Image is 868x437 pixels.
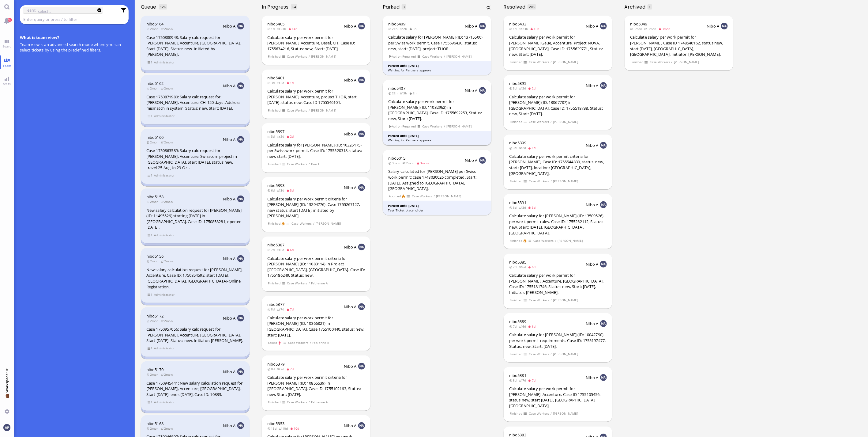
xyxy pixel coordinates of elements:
span: Nibo A [344,304,357,310]
a: nibo5381 [509,373,526,378]
span: [PERSON_NAME] [446,54,472,59]
span: 2d [286,134,296,139]
a: nibo5164 [146,21,163,27]
span: 3mon [630,27,644,31]
span: Case Workers [528,351,549,357]
input: select... [38,8,92,15]
img: NA [358,422,365,429]
span: 54 [292,5,296,9]
span: Fabienne A [312,340,329,345]
span: Case Workers [528,298,549,303]
span: nibo5170 [146,367,163,372]
span: / [308,161,310,167]
div: Case 1750957056: Salary calc request for [PERSON_NAME], Accenture, [GEOGRAPHIC_DATA]. Start [DATE... [146,326,244,344]
span: Case Workers [291,221,312,226]
span: Nibo A [586,83,599,88]
span: nibo5403 [509,21,526,27]
span: nibo5156 [146,253,163,259]
span: 2mon [160,199,175,204]
img: NA [358,131,365,137]
span: Parked [383,3,402,10]
img: NA [600,320,607,327]
div: Calculate salary per work permit for [PERSON_NAME] (ID: 13067787) in [GEOGRAPHIC_DATA]. Case ID: ... [509,94,607,117]
div: Case 1750880948: Salary calc request for [PERSON_NAME], Accenture, [GEOGRAPHIC_DATA]. Start [DATE... [146,35,244,57]
span: Action Required [389,124,416,129]
img: NA [600,82,607,89]
a: nibo5401 [267,75,284,81]
span: 2d [519,146,528,150]
span: 21h [388,27,400,31]
a: nibo5015 [388,155,405,161]
span: 23h [277,27,288,31]
div: Parked until [DATE] [388,134,486,138]
span: 15h [530,27,541,31]
span: In progress [262,3,291,10]
span: 1d [509,27,519,31]
span: Case Workers [287,108,307,113]
span: / [308,281,310,286]
span: / [671,59,673,65]
a: nibo5409 [388,21,405,27]
span: 2d [277,134,286,139]
span: 14h [288,27,299,31]
span: 7d [277,307,286,311]
span: 7d [509,265,519,269]
img: You [3,424,10,431]
span: Finished [268,281,280,286]
span: 1d [267,27,277,31]
span: Case Workers [288,340,309,345]
a: nibo5377 [267,302,284,307]
div: Calculate salary per work permit criteria for [PERSON_NAME] (ID: 11083114) in Project [GEOGRAPHIC... [267,256,365,278]
span: 1 [649,5,651,9]
span: Case Workers [528,59,549,65]
span: Team [1,63,13,68]
span: 6d [528,324,538,329]
label: Team: [25,7,36,13]
span: Nibo A [586,202,599,207]
span: / [550,59,552,65]
div: Calculate salary for [PERSON_NAME] (ID: 13509526) per work permit rules. Case ID: 1755262112, Sta... [509,213,607,236]
span: Nibo A [223,83,236,89]
span: 2mon [160,319,175,323]
span: Action Required [389,54,416,59]
span: / [550,119,552,124]
a: nibo5393 [267,183,284,188]
span: 2h [409,91,419,95]
span: [PERSON_NAME] [674,59,699,65]
span: [PERSON_NAME] [553,59,578,65]
span: 2mon [160,27,175,31]
span: 2mon [146,27,160,31]
span: / [444,124,445,129]
a: nibo5405 [267,21,284,27]
img: NA [237,422,244,429]
span: Nibo A [344,244,357,250]
h4: What is team view? [20,35,129,40]
span: 3mon [416,161,430,165]
span: Case Workers [528,119,549,124]
span: nibo5395 [509,81,526,86]
span: Nibo A [223,369,236,374]
span: view 1 items [147,346,153,351]
span: Nibo A [344,131,357,137]
span: / [313,221,315,226]
span: Case Workers [649,59,670,65]
span: Case Workers [422,54,443,59]
span: 3h [409,27,419,31]
div: Calculate salary per work permit criteria for [PERSON_NAME] (ID: 10855539) in [GEOGRAPHIC_DATA]. ... [267,374,365,397]
span: [PERSON_NAME] [446,124,472,129]
span: Case Workers [287,161,307,167]
span: 6d [519,265,528,269]
img: NA [358,363,365,370]
span: 6d [509,205,519,210]
a: nibo5353 [267,421,284,426]
span: 7d [277,367,286,371]
span: Finished [509,179,522,184]
span: Aborted [389,194,401,199]
span: nibo5399 [509,140,526,146]
span: 6d [267,188,277,192]
div: Parked until [DATE] [388,63,486,68]
span: 126 [160,5,166,9]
